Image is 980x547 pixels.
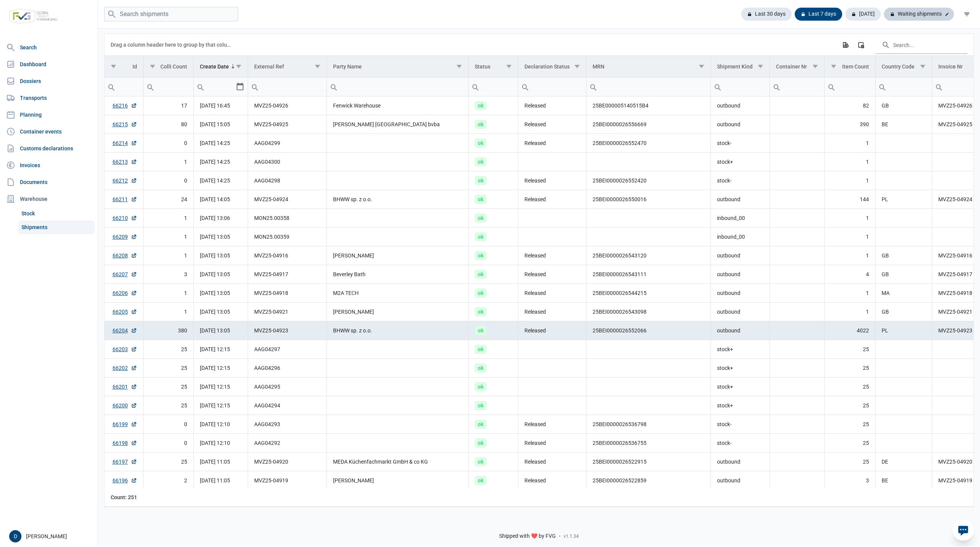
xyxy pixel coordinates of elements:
a: 66207 [113,270,137,278]
span: [DATE] 14:25 [200,140,230,146]
td: 25BEI0000026544215 [586,284,711,303]
span: [DATE] 13:05 [200,290,230,296]
span: [DATE] 15:05 [200,121,230,127]
span: ok [475,157,487,166]
td: outbound [710,96,770,115]
td: BHWW sp. z o.o. [327,321,469,340]
td: 25 [143,378,194,396]
div: Colli Count [160,63,187,70]
td: AAG04297 [248,340,327,359]
div: Search box [327,78,341,96]
td: Released [518,321,586,340]
a: Container events [3,124,95,139]
td: 17 [143,96,194,115]
td: Filter cell [105,78,143,96]
input: Filter cell [248,78,326,96]
input: Search shipments [104,7,238,22]
td: 82 [824,96,875,115]
span: Show filter options for column 'Status' [506,63,512,69]
td: AAG04293 [248,415,327,434]
td: 25BEI0000026552470 [586,134,711,153]
div: Select [235,78,245,96]
td: AAG04300 [248,153,327,171]
span: [DATE] 13:05 [200,234,230,240]
td: 25 [143,396,194,415]
td: 25 [143,453,194,471]
div: Search box [469,78,482,96]
td: stock+ [710,396,770,415]
td: 25 [143,340,194,359]
td: [PERSON_NAME] [327,303,469,321]
div: Export all data to Excel [838,38,852,52]
td: Released [518,303,586,321]
a: Documents [3,174,95,190]
td: outbound [710,303,770,321]
td: 0 [143,434,194,453]
td: 80 [143,115,194,134]
td: stock- [710,434,770,453]
div: Search box [825,78,838,96]
td: 380 [143,321,194,340]
td: MVZ25-04923 [248,321,327,340]
div: Search box [586,78,600,96]
a: 66210 [113,214,137,222]
td: 24 [143,190,194,209]
a: 66206 [113,289,137,297]
td: MVZ25-04926 [248,96,327,115]
span: [DATE] 13:05 [200,309,230,315]
td: AAG04296 [248,359,327,378]
td: 1 [824,303,875,321]
span: Show filter options for column 'Create Date' [236,63,242,69]
a: 66199 [113,420,137,428]
td: MVZ25-04920 [248,453,327,471]
td: 1 [824,246,875,265]
td: Beverley Bath [327,265,469,284]
a: 66204 [113,327,137,334]
span: ok [475,288,487,298]
td: MVZ25-04921 [248,303,327,321]
div: Data grid with 251 rows and 18 columns [105,34,973,507]
td: Column Colli Count [143,56,194,78]
td: Filter cell [770,78,825,96]
input: Filter cell [586,78,710,96]
td: outbound [710,246,770,265]
td: BE [875,471,932,490]
td: outbound [710,321,770,340]
td: Column Status [469,56,518,78]
td: Column Container Nr [770,56,825,78]
td: 1 [824,284,875,303]
td: AAG04298 [248,171,327,190]
td: 144 [824,190,875,209]
input: Filter cell [469,78,518,96]
td: stock+ [710,359,770,378]
td: 25BEI0000026543098 [586,303,711,321]
td: Filter cell [875,78,932,96]
td: MA [875,284,932,303]
a: 66205 [113,308,137,316]
span: ok [475,176,487,185]
div: Last 30 days [741,8,792,21]
a: 66213 [113,158,137,166]
a: 66200 [113,402,137,409]
td: MON25.00359 [248,228,327,246]
span: [DATE] 13:05 [200,271,230,277]
div: [DATE] [845,8,881,21]
div: Search box [248,78,262,96]
div: Item Count [842,63,869,70]
td: Released [518,171,586,190]
div: Search box [144,78,157,96]
div: Shipment Kind [717,63,753,70]
td: 25BEI0000026552420 [586,171,711,190]
td: 1 [143,284,194,303]
td: AAG04294 [248,396,327,415]
div: Column Chooser [854,38,868,52]
span: [DATE] 13:05 [200,327,230,334]
span: Show filter options for column 'Party Name' [456,63,462,69]
td: 3 [143,265,194,284]
span: ok [475,363,487,373]
td: Filter cell [143,78,194,96]
a: 66216 [113,102,137,109]
div: Search box [932,78,946,96]
span: [DATE] 12:15 [200,365,230,371]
